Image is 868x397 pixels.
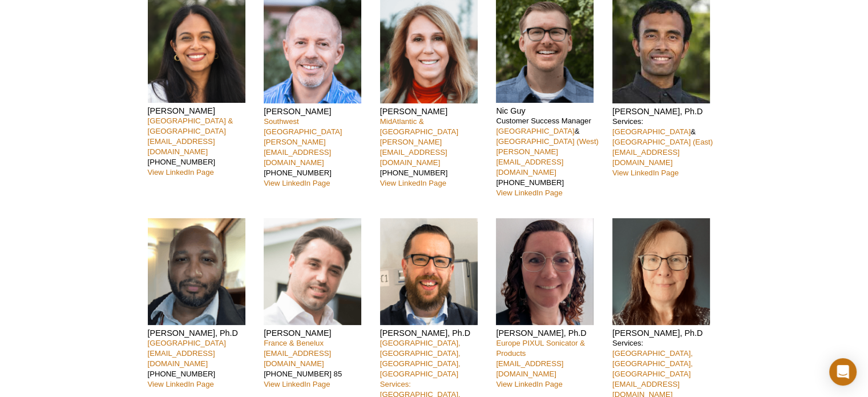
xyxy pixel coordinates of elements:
[496,189,562,197] a: View LinkedIn Page
[496,328,604,338] h4: [PERSON_NAME], Ph.D
[496,359,563,378] a: [EMAIL_ADDRESS][DOMAIN_NAME]
[264,138,331,167] a: [PERSON_NAME][EMAIL_ADDRESS][DOMAIN_NAME]
[612,349,693,378] a: [GEOGRAPHIC_DATA], [GEOGRAPHIC_DATA], [GEOGRAPHIC_DATA]
[148,380,214,388] a: View LinkedIn Page
[380,218,478,325] img: Matthias Spiller-Becker headshot
[612,328,720,338] h4: [PERSON_NAME], Ph.D
[148,116,256,178] p: [PHONE_NUMBER]
[380,117,458,136] a: MidAtlantic & [GEOGRAPHIC_DATA]
[829,358,857,386] div: Open Intercom Messenger
[380,106,488,117] h4: [PERSON_NAME]
[264,106,372,117] h4: [PERSON_NAME]
[148,328,256,338] h4: [PERSON_NAME], Ph.D
[148,168,214,177] a: View LinkedIn Page
[612,117,720,178] p: Services: &
[148,218,245,325] img: Kevin Celestrin headshot
[148,338,256,390] p: [PHONE_NUMBER]
[496,116,604,198] p: Customer Success Manager & [PHONE_NUMBER]
[264,117,372,189] p: [PHONE_NUMBER]
[380,328,488,338] h4: [PERSON_NAME], Ph.D
[496,127,574,135] a: [GEOGRAPHIC_DATA]
[148,106,256,116] h4: [PERSON_NAME]
[380,179,446,187] a: View LinkedIn Page
[264,328,372,338] h4: [PERSON_NAME]
[264,179,330,187] a: View LinkedIn Page
[148,117,233,135] a: [GEOGRAPHIC_DATA] & [GEOGRAPHIC_DATA]
[380,138,447,167] a: [PERSON_NAME][EMAIL_ADDRESS][DOMAIN_NAME]
[612,218,710,325] img: Michelle Wragg headshot
[612,169,679,177] a: View LinkedIn Page
[148,339,226,347] a: [GEOGRAPHIC_DATA]
[496,218,594,325] img: Anne-Sophie Ay-Berthomieu headshot
[264,117,342,136] a: Southwest [GEOGRAPHIC_DATA]
[264,338,372,390] p: [PHONE_NUMBER] 85
[264,380,330,388] a: View LinkedIn Page
[496,380,562,388] a: View LinkedIn Page
[612,148,680,167] a: [EMAIL_ADDRESS][DOMAIN_NAME]
[496,137,599,146] a: [GEOGRAPHIC_DATA] (West)
[496,339,585,358] a: Europe PIXUL Sonicator & Products
[612,138,713,146] a: [GEOGRAPHIC_DATA] (East)
[612,127,691,136] a: [GEOGRAPHIC_DATA]
[612,106,720,117] h4: [PERSON_NAME], Ph.D
[148,349,215,368] a: [EMAIL_ADDRESS][DOMAIN_NAME]
[264,218,361,325] img: Clément Proux headshot
[496,147,563,177] a: [PERSON_NAME][EMAIL_ADDRESS][DOMAIN_NAME]
[264,339,324,347] a: France & Benelux
[496,106,604,116] h4: Nic Guy
[264,349,331,368] a: [EMAIL_ADDRESS][DOMAIN_NAME]
[148,137,215,156] a: [EMAIL_ADDRESS][DOMAIN_NAME]
[380,117,488,189] p: [PHONE_NUMBER]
